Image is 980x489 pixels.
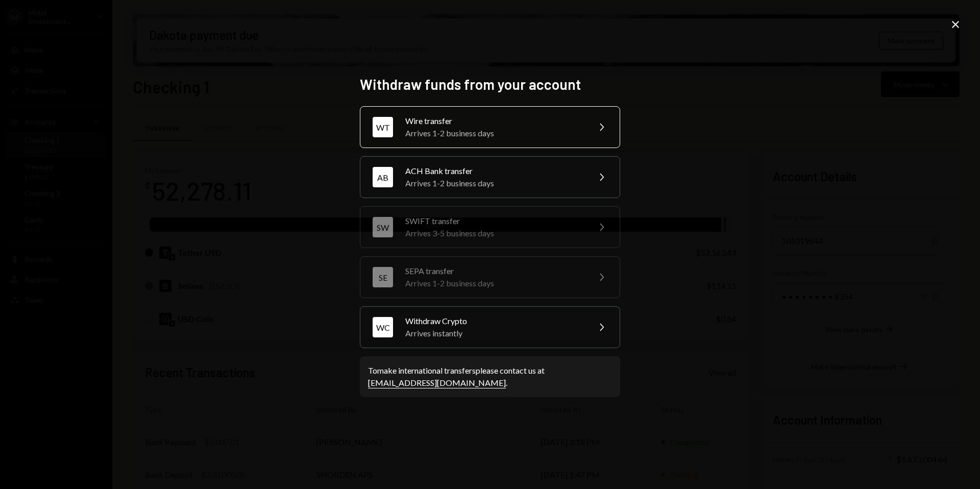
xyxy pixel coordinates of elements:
div: Arrives 1-2 business days [405,277,583,289]
button: SESEPA transferArrives 1-2 business days [360,256,620,298]
div: Arrives instantly [405,327,583,339]
a: [EMAIL_ADDRESS][DOMAIN_NAME] [368,378,506,388]
div: SW [373,217,393,237]
div: Arrives 3-5 business days [405,227,583,239]
button: WCWithdraw CryptoArrives instantly [360,306,620,348]
h2: Withdraw funds from your account [360,75,620,94]
div: To make international transfers please contact us at . [368,364,612,389]
div: Withdraw Crypto [405,315,583,327]
button: SWSWIFT transferArrives 3-5 business days [360,206,620,248]
div: SEPA transfer [405,265,583,277]
div: ACH Bank transfer [405,165,583,177]
div: SWIFT transfer [405,215,583,227]
div: WC [373,317,393,337]
div: SE [373,267,393,287]
div: Wire transfer [405,115,583,127]
button: ABACH Bank transferArrives 1-2 business days [360,156,620,198]
div: Arrives 1-2 business days [405,127,583,139]
div: AB [373,167,393,187]
div: Arrives 1-2 business days [405,177,583,189]
div: WT [373,117,393,137]
button: WTWire transferArrives 1-2 business days [360,106,620,148]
